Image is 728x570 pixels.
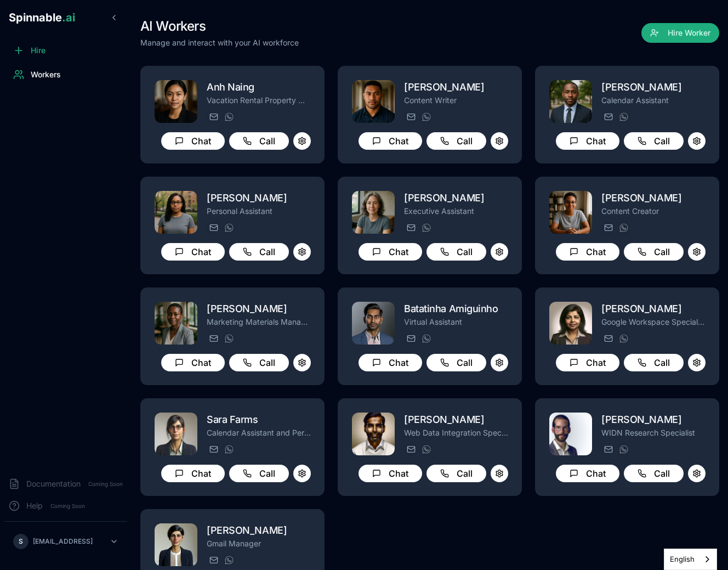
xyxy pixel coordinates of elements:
button: Call [624,132,684,150]
h2: Batatinha Amiguinho [404,301,508,317]
span: Spinnable [9,11,75,24]
img: WhatsApp [422,334,431,343]
div: Language [664,549,717,570]
img: WhatsApp [422,445,431,454]
button: WhatsApp [419,110,433,123]
p: WIDN Research Specialist [601,427,706,438]
img: Anh Naing [155,80,197,123]
span: Coming Soon [47,501,88,511]
h2: [PERSON_NAME] [207,301,311,317]
h2: [PERSON_NAME] [601,301,706,317]
button: Chat [161,132,225,150]
button: Call [624,465,684,482]
button: Send email to emma.thompson@getspinnable.ai [207,554,220,567]
h2: [PERSON_NAME] [207,190,311,206]
button: Send email to rachel.morgan@getspinnable.ai [601,221,615,234]
img: DeAndre Johnson [549,80,592,123]
button: WhatsApp [222,332,235,345]
button: WhatsApp [617,221,630,234]
button: Chat [161,243,225,261]
p: Virtual Assistant [404,317,508,328]
p: Manage and interact with your AI workforce [140,37,299,48]
button: Call [426,132,486,150]
p: Marketing Materials Manager [207,317,311,328]
img: Olivia Bennett [155,302,197,345]
button: Chat [556,465,619,482]
img: Victoria Blackwood [352,191,395,234]
span: Documentation [26,478,81,489]
button: Chat [556,354,619,371]
h1: AI Workers [140,18,299,35]
img: Batatinha Amiguinho [352,302,395,345]
p: Calendar Assistant [601,95,706,106]
p: Google Workspace Specialist [601,317,706,328]
button: Call [229,354,289,371]
img: Rachel Morgan [549,191,592,234]
button: Chat [161,465,225,482]
button: Send email to deandre_johnson@getspinnable.ai [601,110,615,123]
button: WhatsApp [419,221,433,234]
img: WhatsApp [619,223,628,232]
button: WhatsApp [222,221,235,234]
h2: [PERSON_NAME] [404,80,508,95]
aside: Language selected: English [664,549,717,570]
img: WhatsApp [225,445,234,454]
img: WhatsApp [422,112,431,121]
h2: [PERSON_NAME] [601,190,706,206]
img: Emily Parker [549,302,592,345]
button: Chat [556,132,619,150]
button: Chat [556,243,619,261]
button: Send email to olivia.bennett@getspinnable.ai [207,332,220,345]
button: Send email to axel.tanaka@getspinnable.ai [404,110,417,123]
button: WhatsApp [617,332,630,345]
h2: [PERSON_NAME] [601,412,706,427]
button: Call [229,132,289,150]
button: Chat [161,354,225,371]
span: Hire [31,45,46,56]
a: Hire Worker [641,29,719,39]
button: Call [229,243,289,261]
button: WhatsApp [419,332,433,345]
p: Vacation Rental Property Manager [207,95,311,106]
button: Send email to emily.parker@getspinnable.ai [601,332,615,345]
img: WhatsApp [619,445,628,454]
button: WhatsApp [617,110,630,123]
button: WhatsApp [419,443,433,456]
button: Send email to s.richardson@getspinnable.ai [601,443,615,456]
span: S [19,537,23,546]
button: Send email to martha.reynolds@getspinnable.ai [207,221,220,234]
button: Call [426,243,486,261]
button: Chat [359,465,422,482]
p: Content Writer [404,95,508,106]
h2: [PERSON_NAME] [404,190,508,206]
button: WhatsApp [617,443,630,456]
button: Send email to jason.harlow@getspinnable.ai [404,443,417,456]
img: Sandro Richardson [549,413,592,455]
img: Emma Thompson [155,523,197,566]
p: Personal Assistant [207,206,311,217]
span: Coming Soon [85,479,126,489]
img: WhatsApp [619,112,628,121]
img: WhatsApp [225,334,234,343]
h2: [PERSON_NAME] [601,80,706,95]
img: Axel Tanaka [352,80,395,123]
button: Call [624,243,684,261]
h2: [PERSON_NAME] [404,412,508,427]
button: WhatsApp [222,110,235,123]
img: WhatsApp [225,556,234,565]
img: WhatsApp [619,334,628,343]
p: Content Creator [601,206,706,217]
button: Chat [359,243,422,261]
img: Sara Farms [155,413,197,455]
span: Help [26,500,43,511]
button: Send email to anh.naing@getspinnable.ai [207,110,220,123]
img: WhatsApp [422,223,431,232]
button: Call [229,465,289,482]
img: Jason Harlow [352,413,395,455]
p: Calendar Assistant and Personal Development Coach [207,427,311,438]
button: Call [426,354,486,371]
p: Executive Assistant [404,206,508,217]
p: Web Data Integration Specialist [404,427,508,438]
span: Workers [31,69,61,80]
img: Martha Reynolds [155,191,197,234]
